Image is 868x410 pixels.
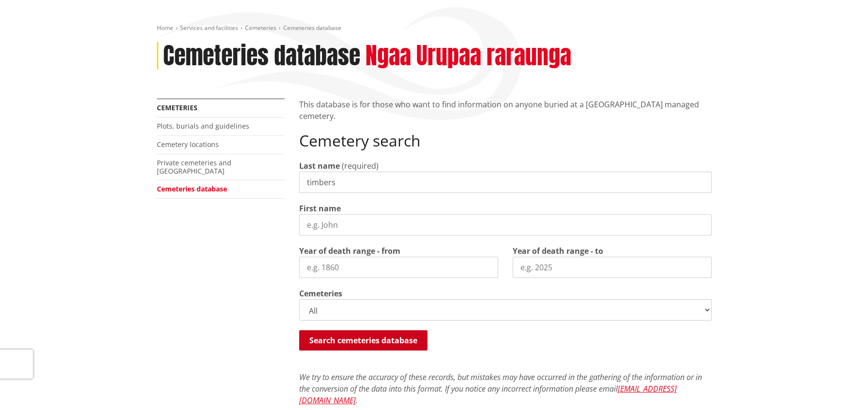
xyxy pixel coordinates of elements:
h2: Cemetery search [299,132,712,150]
input: e.g. 2025 [513,257,712,278]
input: e.g. 1860 [299,257,498,278]
label: Cemeteries [299,288,342,299]
nav: breadcrumb [157,24,712,32]
a: Cemetery locations [157,140,219,149]
label: Year of death range - to [513,245,603,257]
iframe: Messenger Launcher [823,369,858,404]
h1: Cemeteries database [163,42,360,70]
a: Private cemeteries and [GEOGRAPHIC_DATA] [157,158,231,176]
a: Services and facilities [180,24,238,32]
a: [EMAIL_ADDRESS][DOMAIN_NAME] [299,383,677,406]
a: Cemeteries [157,103,198,112]
a: Cemeteries database [157,184,227,193]
h2: Ngaa Urupaa raraunga [365,42,571,70]
label: Last name [299,160,340,172]
input: e.g. John [299,214,712,235]
a: Cemeteries [245,24,276,32]
span: Cemeteries database [283,24,341,32]
span: (required) [342,161,379,171]
a: Plots, burials and guidelines [157,121,249,131]
em: We try to ensure the accuracy of these records, but mistakes may have occurred in the gathering o... [299,372,702,406]
label: Year of death range - from [299,245,400,257]
button: Search cemeteries database [299,330,427,351]
p: This database is for those who want to find information on anyone buried at a [GEOGRAPHIC_DATA] m... [299,99,712,122]
input: e.g. Smith [299,172,712,193]
label: First name [299,203,341,214]
a: Home [157,24,173,32]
